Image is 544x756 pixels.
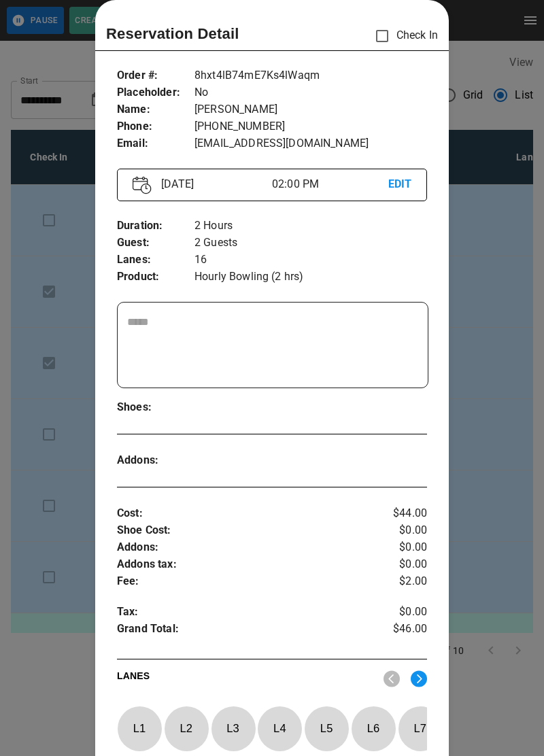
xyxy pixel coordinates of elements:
p: L 1 [117,712,162,744]
p: Name : [117,101,194,118]
p: $0.00 [375,539,427,556]
p: Tax : [117,604,375,621]
p: L 5 [304,712,349,744]
p: Reservation Detail [106,22,239,45]
p: LANES [117,669,373,688]
p: Product : [117,269,194,286]
p: [DATE] [156,176,272,192]
p: Shoe Cost : [117,522,375,539]
p: Hourly Bowling (2 hrs) [194,269,427,286]
p: No [194,84,427,101]
p: $0.00 [375,556,427,573]
p: Placeholder : [117,84,194,101]
p: Addons : [117,452,194,469]
img: nav_left.svg [384,670,400,687]
p: L 2 [164,712,209,744]
p: [PHONE_NUMBER] [194,118,427,135]
p: Addons tax : [117,556,375,573]
p: $0.00 [375,604,427,621]
p: $2.00 [375,573,427,590]
p: Order # : [117,67,194,84]
p: 2 Guests [194,235,427,252]
img: right.svg [411,670,427,687]
p: L 4 [257,712,302,744]
p: [EMAIL_ADDRESS][DOMAIN_NAME] [194,135,427,152]
p: L 6 [351,712,396,744]
p: Email : [117,135,194,152]
p: Shoes : [117,399,194,416]
p: Grand Total : [117,621,375,641]
p: L 7 [398,712,443,744]
p: Lanes : [117,252,194,269]
p: L 3 [211,712,256,744]
p: [PERSON_NAME] [194,101,427,118]
p: 02:00 PM [272,176,388,192]
p: 8hxt4lB74mE7Ks4lWaqm [194,67,427,84]
p: Addons : [117,539,375,556]
p: Phone : [117,118,194,135]
img: Vector [133,176,152,194]
p: Cost : [117,505,375,522]
p: Fee : [117,573,375,590]
p: Check In [368,22,438,50]
p: Duration : [117,218,194,235]
p: $46.00 [375,621,427,641]
p: $0.00 [375,522,427,539]
p: EDIT [388,176,411,193]
p: $44.00 [375,505,427,522]
p: 16 [194,252,427,269]
p: Guest : [117,235,194,252]
p: 2 Hours [194,218,427,235]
